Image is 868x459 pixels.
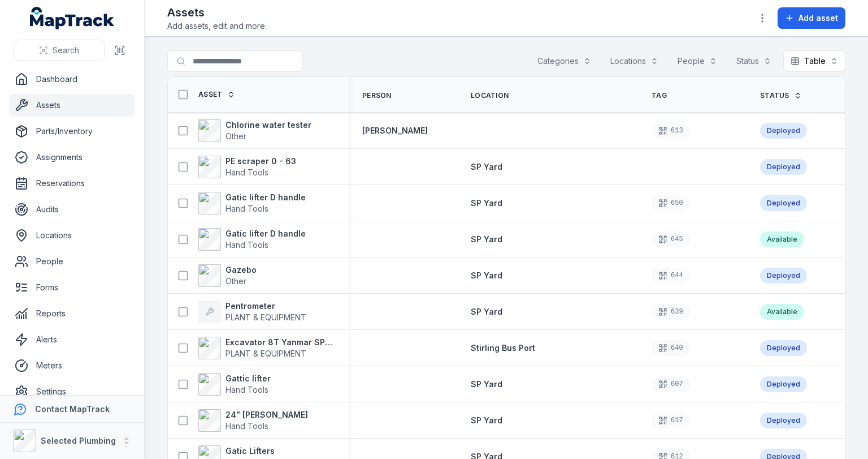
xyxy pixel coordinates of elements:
[225,204,268,213] span: Hand Tools
[471,343,535,353] span: Stirling Bus Port
[225,301,306,312] strong: Pentrometer
[760,91,802,100] a: Status
[9,172,135,195] a: Reservations
[471,161,502,173] a: SP Yard
[471,415,502,426] a: SP Yard
[471,234,502,244] span: SP Yard
[760,304,804,320] div: Available
[225,337,335,348] strong: Excavator 8T Yanmar SP025
[471,234,502,245] a: SP Yard
[9,94,135,117] a: Assets
[9,354,135,377] a: Meters
[225,168,268,177] span: Hand Tools
[760,376,807,392] div: Deployed
[471,415,502,425] span: SP Yard
[652,413,690,428] div: 617
[760,91,789,100] span: Status
[471,198,502,208] span: SP Yard
[760,231,804,247] div: Available
[225,445,275,457] strong: Gatic Lifters
[760,159,807,175] div: Deployed
[670,50,724,72] button: People
[760,195,807,211] div: Deployed
[760,123,807,139] div: Deployed
[225,156,296,167] strong: PE scraper 0 - 63
[362,125,428,136] a: [PERSON_NAME]
[198,156,296,178] a: PE scraper 0 - 63Hand Tools
[35,404,110,414] strong: Contact MapTrack
[471,379,502,389] span: SP Yard
[225,349,306,358] span: PLANT & EQUIPMENT
[198,301,306,323] a: PentrometerPLANT & EQUIPMENT
[198,409,308,432] a: 24” [PERSON_NAME]Hand Tools
[198,228,306,251] a: Gatic lifter D handleHand Tools
[471,379,502,390] a: SP Yard
[225,240,268,250] span: Hand Tools
[41,436,116,445] strong: Selected Plumbing
[760,413,807,428] div: Deployed
[362,91,392,100] span: Person
[225,409,308,421] strong: 24” [PERSON_NAME]
[198,90,223,99] span: Asset
[798,12,838,24] span: Add asset
[9,146,135,169] a: Assignments
[652,304,690,320] div: 639
[471,91,509,100] span: Location
[167,20,267,32] span: Add assets, edit and more.
[198,264,257,287] a: GazeboOther
[53,45,79,56] span: Search
[471,270,502,281] a: SP Yard
[225,119,311,131] strong: Chlorine water tester
[9,68,135,91] a: Dashboard
[652,268,690,284] div: 644
[225,373,271,384] strong: Gattic lifter
[778,7,845,29] button: Add asset
[471,342,535,354] a: Stirling Bus Port
[225,421,268,431] span: Hand Tools
[198,119,311,142] a: Chlorine water testerOther
[14,40,105,61] button: Search
[652,195,690,211] div: 650
[198,192,306,215] a: Gatic lifter D handleHand Tools
[471,271,502,280] span: SP Yard
[652,91,667,100] span: Tag
[760,340,807,356] div: Deployed
[729,50,779,72] button: Status
[471,307,502,316] span: SP Yard
[9,198,135,221] a: Audits
[198,337,335,359] a: Excavator 8T Yanmar SP025PLANT & EQUIPMENT
[9,380,135,403] a: Settings
[198,90,235,99] a: Asset
[471,306,502,318] a: SP Yard
[9,250,135,273] a: People
[30,7,115,29] a: MapTrack
[9,224,135,247] a: Locations
[471,162,502,171] span: SP Yard
[9,302,135,325] a: Reports
[225,264,257,276] strong: Gazebo
[652,340,690,356] div: 640
[783,50,845,72] button: Table
[225,276,246,286] span: Other
[760,268,807,284] div: Deployed
[9,276,135,299] a: Forms
[225,131,246,141] span: Other
[167,5,267,20] h2: Assets
[225,385,268,394] span: Hand Tools
[225,192,306,203] strong: Gatic lifter D handle
[9,120,135,143] a: Parts/Inventory
[198,373,271,396] a: Gattic lifterHand Tools
[225,312,306,322] span: PLANT & EQUIPMENT
[652,123,690,139] div: 613
[9,328,135,351] a: Alerts
[225,228,306,239] strong: Gatic lifter D handle
[652,376,690,392] div: 607
[471,198,502,209] a: SP Yard
[652,231,690,247] div: 645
